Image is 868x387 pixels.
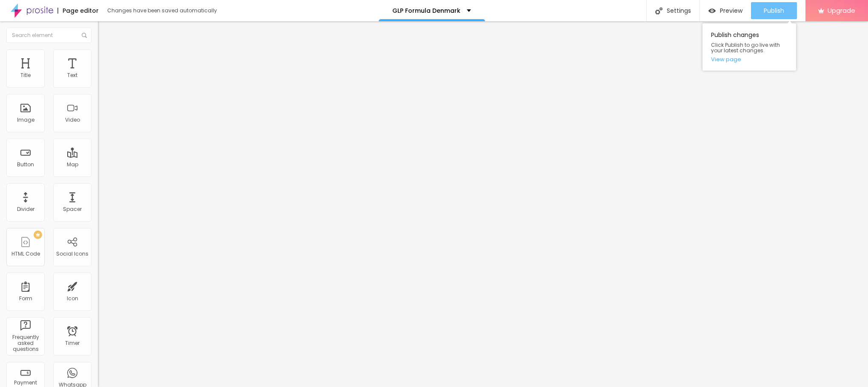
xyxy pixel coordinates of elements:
img: Icone [655,7,662,14]
span: Click Publish to go live with your latest changes. [711,42,788,53]
button: Preview [700,2,751,19]
p: GLP Formula Denmark [392,8,460,14]
span: Upgrade [828,7,855,14]
div: Form [19,296,32,302]
img: view-1.svg [708,7,716,14]
iframe: Editor [98,21,868,387]
div: Title [20,72,31,78]
div: Timer [65,340,80,346]
div: Map [67,162,78,168]
div: Page editor [57,8,99,14]
span: Preview [720,7,742,14]
a: View page [711,57,788,62]
div: Icon [67,296,78,302]
img: Icone [82,33,87,38]
input: Search element [6,28,91,43]
div: Social Icons [56,251,89,257]
div: Publish changes [702,23,796,71]
div: Video [65,117,80,123]
button: Publish [751,2,797,19]
div: Divider [17,206,34,212]
span: Publish [764,7,784,14]
div: HTML Code [11,251,40,257]
div: Image [17,117,34,123]
div: Text [67,72,77,78]
div: Spacer [63,206,82,212]
div: Frequently asked questions [9,334,42,353]
div: Button [17,162,34,168]
div: Changes have been saved automatically [107,8,217,13]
